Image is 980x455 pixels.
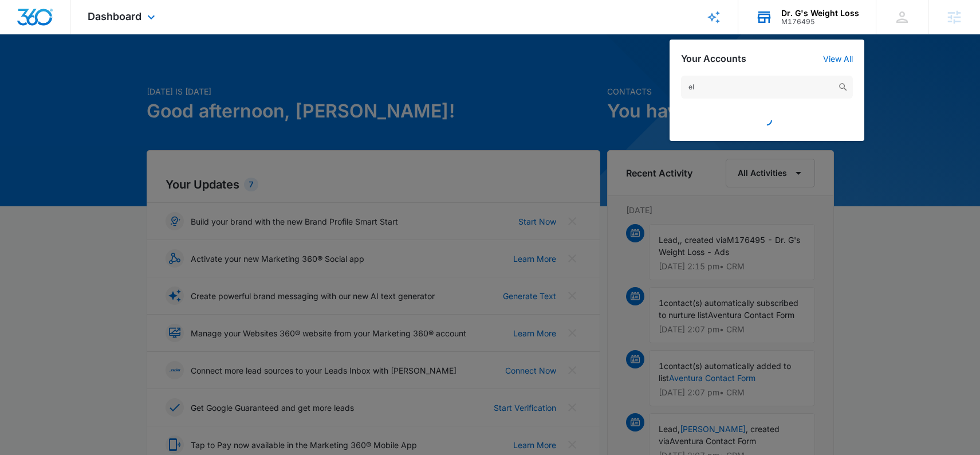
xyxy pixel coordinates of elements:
[88,10,141,22] span: Dashboard
[781,18,859,26] div: account id
[681,76,853,99] input: Search Accounts
[781,9,859,18] div: account name
[681,53,746,64] h2: Your Accounts
[823,54,853,64] a: View All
